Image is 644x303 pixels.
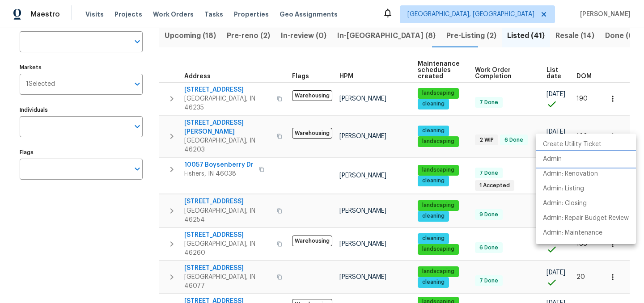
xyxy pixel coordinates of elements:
p: Admin: Maintenance [543,228,602,238]
p: Admin: Listing [543,184,584,194]
p: Admin [543,155,562,164]
p: Admin: Repair Budget Review [543,214,629,223]
p: Admin: Renovation [543,169,598,179]
p: Admin: Closing [543,199,587,208]
p: Create Utility Ticket [543,140,602,149]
